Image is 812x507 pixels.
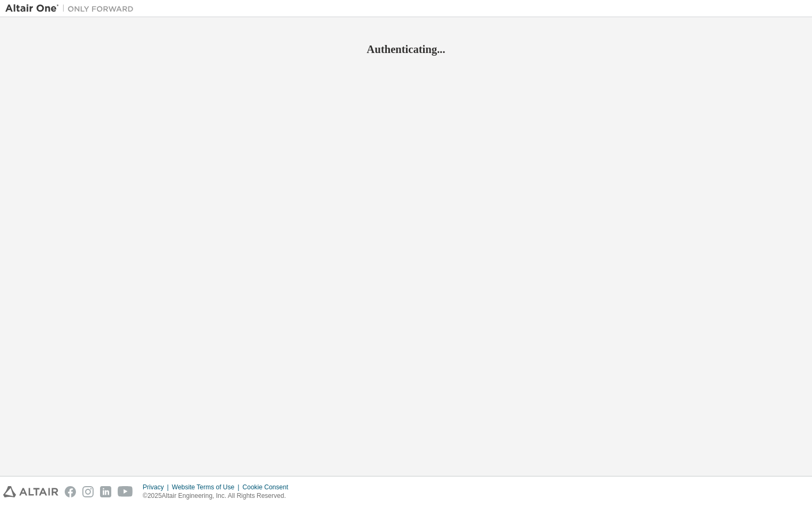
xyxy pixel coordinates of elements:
[143,483,172,491] div: Privacy
[5,42,807,56] h2: Authenticating...
[65,486,76,497] img: facebook.svg
[242,483,294,491] div: Cookie Consent
[118,486,133,497] img: youtube.svg
[100,486,111,497] img: linkedin.svg
[82,486,94,497] img: instagram.svg
[172,483,242,491] div: Website Terms of Use
[5,3,139,14] img: Altair One
[3,486,58,497] img: altair_logo.svg
[143,491,295,501] p: © 2025 Altair Engineering, Inc. All Rights Reserved.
